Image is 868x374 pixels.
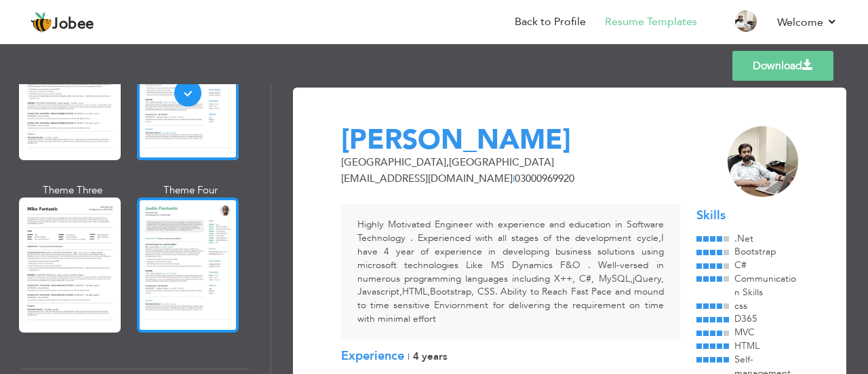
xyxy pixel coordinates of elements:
span: MVC [734,326,755,339]
span: Communication Skills [734,272,796,299]
span: [GEOGRAPHIC_DATA] [GEOGRAPHIC_DATA] [341,155,554,169]
span: C# [734,259,747,272]
a: Back to Profile [515,14,586,30]
span: , [446,155,449,169]
span: Bootstrap [734,245,776,258]
a: Resume Templates [605,14,697,30]
span: [EMAIL_ADDRESS][DOMAIN_NAME] [341,172,513,185]
span: css [734,299,747,312]
div: [PERSON_NAME] [333,126,728,154]
div: Theme Three [22,183,123,198]
span: | [408,350,410,363]
span: Jobee [52,17,94,32]
span: 4 Years [413,350,448,363]
img: jobee.io [31,12,52,33]
img: dm9BEYCACBYlDXNhikoSqSVq+lW4+2BKeajQmmiQO7YcYoGziP6An3UX0we8JAzJHM4uebJ4NOAITOnEgvMgoBzuNoxsfSmI8... [728,126,798,197]
div: Skills [696,207,798,225]
div: Theme Four [140,183,241,198]
div: Highly Motivated Engineer with experience and education in Software Technology . Experienced with... [341,204,680,339]
img: Profile Img [735,10,757,32]
span: .Net [734,232,753,245]
span: D365 [734,312,757,325]
a: Download [732,51,833,81]
span: | [513,172,515,185]
a: Welcome [777,14,837,31]
span: Experience [341,348,404,364]
span: HTML [734,339,759,352]
a: Jobee [31,12,94,33]
span: 03000969920 [515,172,574,185]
